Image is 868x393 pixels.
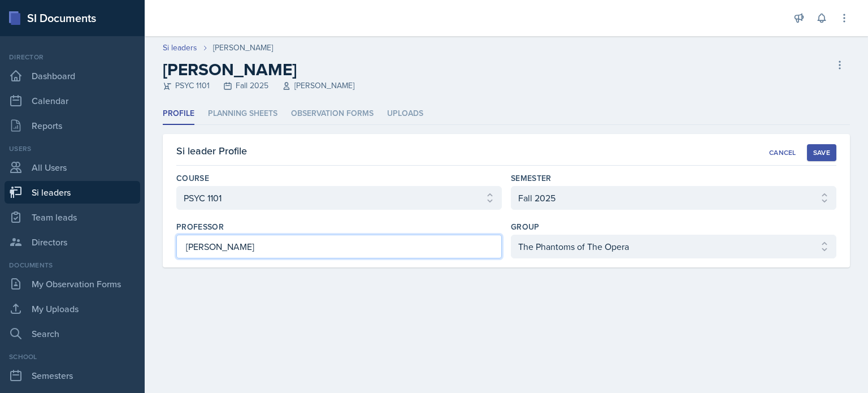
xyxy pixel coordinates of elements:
div: [PERSON_NAME] [213,42,273,54]
a: Si leaders [163,42,197,54]
label: Semester [511,172,552,184]
div: School [5,352,140,362]
div: PSYC 1101 Fall 2025 [PERSON_NAME] [163,80,354,92]
button: Save [807,144,836,161]
a: My Uploads [5,297,140,320]
div: Users [5,144,140,154]
div: Documents [5,260,140,270]
a: Reports [5,114,140,137]
h3: Si leader Profile [176,143,247,158]
button: Cancel [763,144,802,161]
a: Si leaders [5,181,140,204]
li: Uploads [387,103,423,125]
a: Search [5,322,140,345]
a: Semesters [5,364,140,387]
div: Director [5,52,140,62]
div: Save [813,148,830,157]
li: Profile [163,103,194,125]
a: Dashboard [5,64,140,87]
h2: [PERSON_NAME] [163,59,354,80]
div: Cancel [769,148,796,157]
input: Enter professor [176,235,502,258]
li: Observation Forms [291,103,374,125]
a: All Users [5,156,140,179]
a: My Observation Forms [5,273,140,295]
label: Group [511,221,540,232]
label: Professor [176,221,224,232]
a: Team leads [5,206,140,228]
li: Planning Sheets [208,103,277,125]
label: Course [176,172,209,184]
a: Directors [5,231,140,253]
a: Calendar [5,89,140,112]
